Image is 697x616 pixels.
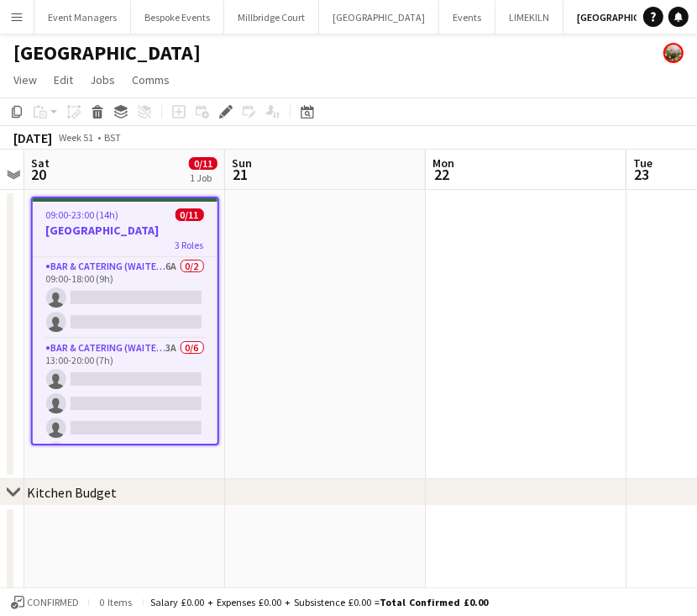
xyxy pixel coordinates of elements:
span: 22 [430,165,454,184]
div: 1 Job [190,171,217,184]
span: 20 [29,165,50,184]
a: Edit [47,69,80,91]
span: 3 Roles [176,239,204,251]
span: 0/11 [176,208,204,221]
span: 0/11 [189,157,217,170]
div: Kitchen Budget [27,484,117,501]
div: Salary £0.00 + Expenses £0.00 + Subsistence £0.00 = [150,596,488,608]
span: Week 51 [55,131,97,144]
span: Jobs [90,72,115,87]
a: View [7,69,44,91]
span: Mon [432,155,454,171]
span: View [13,72,37,87]
button: Events [439,1,495,34]
button: Event Managers [34,1,131,34]
button: Millbridge Court [224,1,319,34]
span: Comms [132,72,170,87]
span: 09:00-23:00 (14h) [46,208,119,221]
a: Jobs [83,69,122,91]
span: 23 [631,165,652,184]
app-user-avatar: Staffing Manager [663,43,684,63]
app-job-card: 09:00-23:00 (14h)0/11[GEOGRAPHIC_DATA]3 RolesBar & Catering (Waiter / waitress)6A0/209:00-18:00 (... [31,197,219,445]
span: 0 items [96,596,136,608]
h1: [GEOGRAPHIC_DATA] [13,40,201,66]
span: Sat [31,155,50,171]
button: [GEOGRAPHIC_DATA] [319,1,439,34]
h3: [GEOGRAPHIC_DATA] [33,223,217,238]
span: Confirmed [27,597,79,608]
button: [GEOGRAPHIC_DATA] [563,1,685,34]
app-card-role: Bar & Catering (Waiter / waitress)6A0/209:00-18:00 (9h) [33,257,217,339]
button: Confirmed [8,593,81,612]
span: 21 [229,165,252,184]
span: Tue [633,155,652,171]
div: BST [104,131,121,144]
div: [DATE] [13,129,52,146]
button: Bespoke Events [131,1,224,34]
span: Sun [232,155,252,171]
app-card-role: Bar & Catering (Waiter / waitress)3A0/613:00-20:00 (7h) [33,339,217,518]
span: Total Confirmed £0.00 [380,596,488,608]
span: Edit [54,72,73,87]
button: LIMEKILN [495,1,563,34]
a: Comms [125,69,176,91]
